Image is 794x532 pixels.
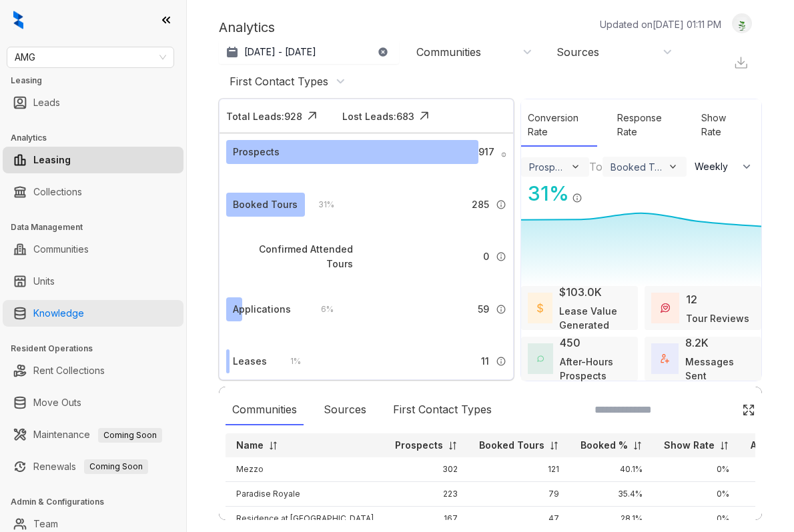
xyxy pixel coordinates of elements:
[570,507,653,531] td: 28.1%
[468,482,570,507] td: 79
[416,45,481,59] div: Communities
[496,199,506,210] img: Info
[600,17,721,31] p: Updated on [DATE] 01:11 PM
[3,147,183,173] li: Leasing
[386,395,498,425] div: First Contact Types
[611,104,681,147] div: Response Rate
[653,507,740,531] td: 0%
[521,104,597,147] div: Conversion Rate
[481,354,489,369] span: 11
[233,197,298,212] div: Booked Tours
[687,155,761,179] button: Weekly
[305,197,334,212] div: 31 %
[556,45,599,59] div: Sources
[483,249,489,264] span: 0
[219,17,275,37] p: Analytics
[384,457,468,482] td: 302
[695,104,748,147] div: Show Rate
[580,439,628,452] p: Booked %
[611,161,665,173] div: Booked Tours
[661,354,669,363] img: TotalFum
[302,106,322,126] img: Click Icon
[414,106,434,126] img: Click Icon
[317,395,373,425] div: Sources
[15,47,166,67] span: AMG
[685,335,709,351] div: 8.2K
[11,221,186,233] h3: Data Management
[653,482,740,507] td: 0%
[714,404,725,415] img: SearchIcon
[226,482,384,507] td: Paradise Royale
[521,179,569,209] div: 31 %
[11,132,186,144] h3: Analytics
[559,284,602,300] div: $103.0K
[98,428,162,443] span: Coming Soon
[268,441,278,451] img: sorting
[233,242,353,271] div: Confirmed Attended Tours
[560,355,631,383] div: After-Hours Prospects
[233,354,267,369] div: Leases
[3,389,183,416] li: Move Outs
[501,152,506,157] img: Info
[582,181,603,201] img: Click Icon
[11,75,186,87] h3: Leasing
[384,507,468,531] td: 167
[236,439,264,452] p: Name
[226,109,302,123] div: Total Leads: 928
[478,145,494,159] span: 917
[661,303,670,313] img: TourReviews
[733,17,751,31] img: UserAvatar
[226,507,384,531] td: Residence at [GEOGRAPHIC_DATA]
[308,302,334,317] div: 6 %
[468,457,570,482] td: 121
[653,457,740,482] td: 0%
[33,236,89,263] a: Communities
[13,11,23,29] img: logo
[3,236,183,263] li: Communities
[11,496,186,508] h3: Admin & Configurations
[33,357,105,384] a: Rent Collections
[496,251,506,262] img: Info
[226,457,384,482] td: Mezzo
[733,55,749,71] img: Download
[589,159,603,175] div: To
[33,453,148,480] a: RenewalsComing Soon
[478,302,489,317] span: 59
[570,161,581,173] img: ViewFilterArrow
[3,89,183,116] li: Leads
[33,89,60,116] a: Leads
[230,74,328,89] div: First Contact Types
[33,389,81,416] a: Move Outs
[496,304,506,315] img: Info
[277,354,301,369] div: 1 %
[11,343,186,355] h3: Resident Operations
[472,197,489,212] span: 285
[570,482,653,507] td: 35.4%
[233,145,280,159] div: Prospects
[33,179,82,205] a: Collections
[560,335,580,351] div: 450
[244,45,316,59] p: [DATE] - [DATE]
[219,40,399,64] button: [DATE] - [DATE]
[448,441,458,451] img: sorting
[33,268,55,295] a: Units
[226,395,304,425] div: Communities
[529,161,567,173] div: Prospects
[3,421,183,448] li: Maintenance
[233,302,291,317] div: Applications
[742,403,755,417] img: Click Icon
[559,304,631,332] div: Lease Value Generated
[479,439,544,452] p: Booked Tours
[695,160,735,173] span: Weekly
[633,441,643,451] img: sorting
[342,109,414,123] div: Lost Leads: 683
[395,439,443,452] p: Prospects
[537,355,544,362] img: AfterHoursConversations
[496,356,506,367] img: Info
[664,439,715,452] p: Show Rate
[33,147,71,173] a: Leasing
[33,300,84,327] a: Knowledge
[84,459,148,474] span: Coming Soon
[468,507,570,531] td: 47
[3,357,183,384] li: Rent Collections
